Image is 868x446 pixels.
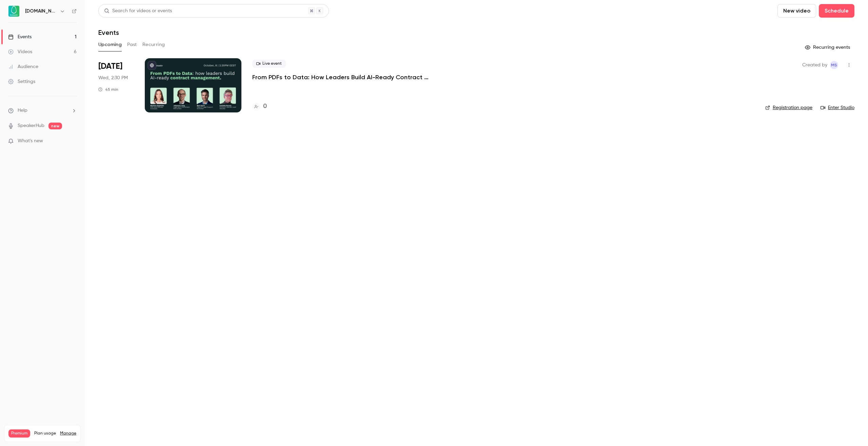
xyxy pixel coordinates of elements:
span: Premium [8,429,30,438]
div: Search for videos or events [104,7,172,15]
span: Marie Skachko [830,61,838,69]
div: Videos [8,48,32,55]
span: [DATE] [98,61,122,72]
span: Plan usage [34,431,56,436]
button: Recurring [142,39,165,50]
span: Help [18,107,27,114]
img: Avokaado.io [8,6,19,17]
h6: [DOMAIN_NAME] [25,8,57,15]
span: new [48,123,62,129]
button: Past [127,39,137,50]
span: MS [831,61,837,69]
a: Manage [60,431,76,436]
button: Schedule [819,4,854,18]
a: 0 [252,102,267,111]
div: Settings [8,78,35,85]
span: Wed, 2:30 PM [98,75,128,81]
div: Oct 8 Wed, 2:30 PM (Europe/Kiev) [98,58,134,112]
button: Upcoming [98,39,122,50]
a: Registration page [765,104,812,111]
a: From PDFs to Data: How Leaders Build AI-Ready Contract Management. [252,73,456,81]
span: What's new [18,137,43,145]
div: 45 min [98,87,118,92]
a: Enter Studio [821,104,854,111]
div: Events [8,34,32,40]
span: Live event [252,60,286,68]
h1: Events [98,28,119,37]
span: Created by [802,61,827,69]
div: Audience [8,63,38,70]
a: SpeakerHub [18,122,44,129]
button: New video [777,4,816,18]
li: help-dropdown-opener [8,107,77,114]
iframe: Noticeable Trigger [68,138,77,144]
button: Recurring events [802,42,854,53]
h4: 0 [263,102,267,111]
